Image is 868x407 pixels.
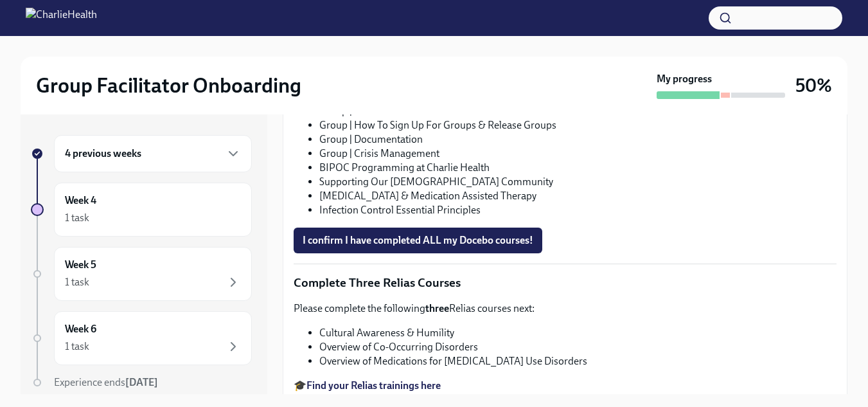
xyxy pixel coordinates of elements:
span: I confirm I have completed ALL my Docebo courses! [303,234,533,247]
li: Infection Control Essential Principles [319,203,837,217]
h6: Week 6 [65,322,96,336]
li: Group | How To Sign Up For Groups & Release Groups [319,118,837,132]
a: Find your Relias trainings here [306,379,441,392]
li: Overview of Medications for [MEDICAL_DATA] Use Disorders [319,354,837,368]
h6: Week 4 [65,194,96,208]
strong: three [425,302,449,314]
li: [MEDICAL_DATA] & Medication Assisted Therapy [319,189,837,203]
li: Overview of Co-Occurring Disorders [319,340,837,354]
div: 1 task [65,211,89,225]
a: Week 61 task [31,311,252,365]
button: I confirm I have completed ALL my Docebo courses! [294,228,542,253]
a: Week 41 task [31,183,252,237]
h3: 50% [795,74,832,97]
div: 1 task [65,339,89,354]
strong: [DATE] [125,376,158,388]
li: Cultural Awareness & Humility [319,326,837,340]
h6: Week 5 [65,258,96,272]
li: Supporting Our [DEMOGRAPHIC_DATA] Community [319,175,837,189]
a: Week 51 task [31,247,252,301]
div: 4 previous weeks [54,135,252,172]
h2: Group Facilitator Onboarding [36,73,301,98]
li: Group | Documentation [319,132,837,147]
li: Group | Crisis Management [319,147,837,161]
li: BIPOC Programming at Charlie Health [319,161,837,175]
p: Complete Three Relias Courses [294,275,837,291]
div: 1 task [65,275,89,289]
p: Please complete the following Relias courses next: [294,302,837,316]
strong: My progress [657,72,712,86]
h6: 4 previous weeks [65,147,141,161]
img: CharlieHealth [26,8,97,28]
span: Experience ends [54,376,158,388]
